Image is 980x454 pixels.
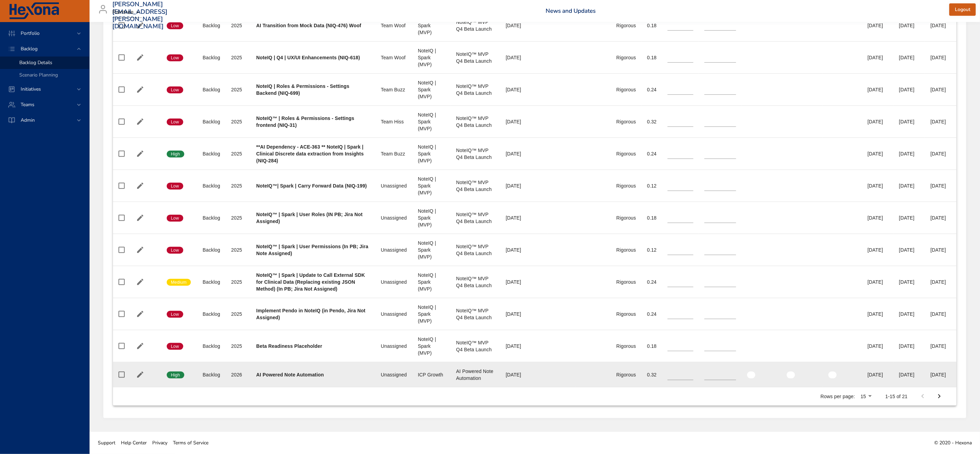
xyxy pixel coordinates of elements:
[203,214,220,221] div: Backlog
[8,2,60,20] img: Hexona
[135,277,145,287] button: Edit Project Details
[930,371,951,378] div: [DATE]
[231,371,245,378] div: 2026
[256,115,354,128] b: NoteIQ™ | Roles & Permissions - Settings frontend (NIQ-31)
[231,150,245,157] div: 2025
[899,54,919,61] div: [DATE]
[381,150,407,157] div: Team Buzz
[934,440,972,446] span: © 2020 - Hexona
[170,435,211,451] a: Terms of Service
[381,118,407,125] div: Team Hiss
[868,182,888,189] div: [DATE]
[506,246,542,253] div: [DATE]
[203,371,220,378] div: Backlog
[930,118,951,125] div: [DATE]
[616,54,636,61] div: Rigorous
[506,214,542,221] div: [DATE]
[118,435,149,451] a: Help Center
[418,15,445,36] div: NoteIQ | Spark (MVP)
[135,117,145,127] button: Edit Project Details
[112,7,142,18] div: Raintree
[949,3,976,16] button: Logout
[418,208,445,228] div: NoteIQ | Spark (MVP)
[418,336,445,356] div: NoteIQ | Spark (MVP)
[899,86,919,93] div: [DATE]
[899,150,919,157] div: [DATE]
[15,30,45,37] span: Portfolio
[167,343,183,350] span: Low
[167,247,183,253] span: Low
[868,246,888,253] div: [DATE]
[616,279,636,285] div: Rigorous
[418,47,445,68] div: NoteIQ | Spark (MVP)
[167,311,183,317] span: Low
[868,279,888,285] div: [DATE]
[647,214,657,221] div: 0.18
[152,440,167,446] span: Privacy
[203,118,220,125] div: Backlog
[899,371,919,378] div: [DATE]
[506,22,542,29] div: [DATE]
[616,371,636,378] div: Rigorous
[231,54,245,61] div: 2025
[456,211,495,225] div: NoteIQ™ MVP Q4 Beta Launch
[930,343,951,350] div: [DATE]
[167,87,183,93] span: Low
[256,83,349,96] b: NoteIQ | Roles & Permissions - Settings Backend (NIQ-699)
[456,243,495,257] div: NoteIQ™ MVP Q4 Beta Launch
[868,343,888,350] div: [DATE]
[167,372,184,378] span: High
[418,79,445,100] div: NoteIQ | Spark (MVP)
[899,311,919,317] div: [DATE]
[616,118,636,125] div: Rigorous
[506,371,542,378] div: [DATE]
[231,214,245,221] div: 2025
[231,343,245,350] div: 2025
[456,368,495,382] div: AI Powered Note Automation
[231,279,245,285] div: 2025
[647,86,657,93] div: 0.24
[15,46,43,52] span: Backlog
[456,51,495,64] div: NoteIQ™ MVP Q4 Beta Launch
[899,343,919,350] div: [DATE]
[456,83,495,97] div: NoteIQ™ MVP Q4 Beta Launch
[930,214,951,221] div: [DATE]
[381,182,407,189] div: Unassigned
[930,182,951,189] div: [DATE]
[899,22,919,29] div: [DATE]
[15,101,40,108] span: Teams
[899,214,919,221] div: [DATE]
[506,150,542,157] div: [DATE]
[231,86,245,93] div: 2025
[381,279,407,285] div: Unassigned
[167,215,183,221] span: Low
[885,393,908,400] p: 1-15 of 21
[616,150,636,157] div: Rigorous
[456,307,495,321] div: NoteIQ™ MVP Q4 Beta Launch
[506,311,542,317] div: [DATE]
[456,19,495,32] div: NoteIQ™ MVP Q4 Beta Launch
[418,111,445,132] div: NoteIQ | Spark (MVP)
[616,246,636,253] div: Rigorous
[647,182,657,189] div: 0.12
[203,182,220,189] div: Backlog
[930,22,951,29] div: [DATE]
[15,86,47,92] span: Initiatives
[456,275,495,289] div: NoteIQ™ MVP Q4 Beta Launch
[616,182,636,189] div: Rigorous
[899,182,919,189] div: [DATE]
[256,343,322,349] b: Beta Readiness Placeholder
[203,279,220,285] div: Backlog
[899,118,919,125] div: [DATE]
[456,115,495,129] div: NoteIQ™ MVP Q4 Beta Launch
[381,246,407,253] div: Unassigned
[647,150,657,157] div: 0.24
[647,311,657,317] div: 0.24
[135,149,145,159] button: Edit Project Details
[616,86,636,93] div: Rigorous
[19,59,52,66] span: Backlog Details
[930,246,951,253] div: [DATE]
[647,54,657,61] div: 0.18
[930,311,951,317] div: [DATE]
[647,246,657,253] div: 0.12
